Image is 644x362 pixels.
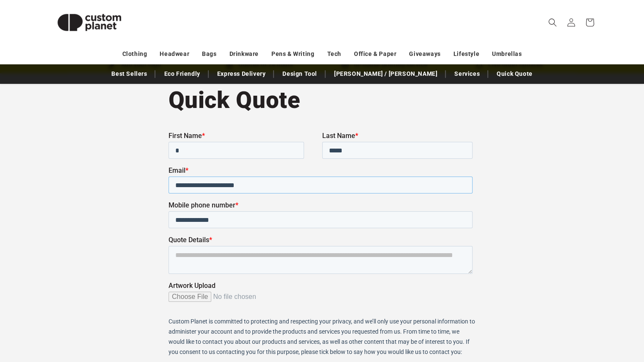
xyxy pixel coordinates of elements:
a: Design Tool [278,66,321,81]
a: Headwear [160,47,189,61]
a: Giveaways [409,47,440,61]
a: Pens & Writing [271,47,314,61]
summary: Search [543,13,562,32]
a: Tech [327,47,341,61]
a: Bags [202,47,216,61]
a: Eco Friendly [160,66,204,81]
a: Lifestyle [453,47,479,61]
iframe: Chat Widget [503,271,644,362]
a: Clothing [122,47,147,61]
a: Best Sellers [107,66,151,81]
a: Express Delivery [213,66,270,81]
a: Quick Quote [492,66,537,81]
h1: Quick Quote [169,85,476,115]
a: [PERSON_NAME] / [PERSON_NAME] [330,66,442,81]
a: Services [450,66,484,81]
a: Umbrellas [492,47,522,61]
img: Custom Planet [47,3,132,41]
a: Drinkware [229,47,259,61]
a: Office & Paper [354,47,396,61]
